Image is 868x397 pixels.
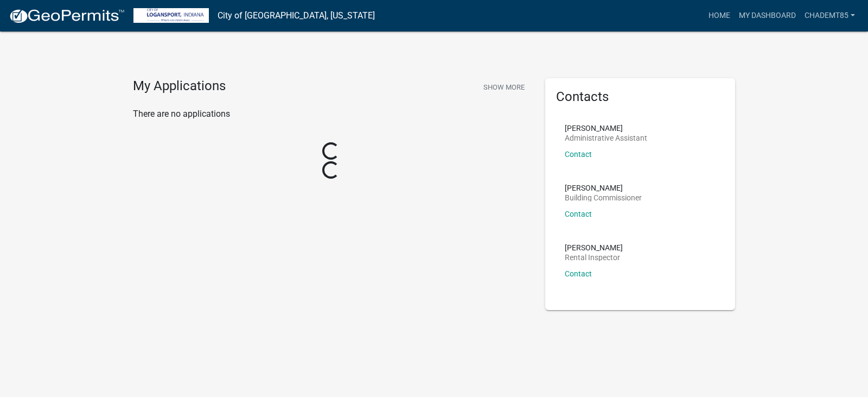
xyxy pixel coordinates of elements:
[565,254,623,261] p: Rental Inspector
[133,8,209,23] img: City of Logansport, Indiana
[218,7,375,25] a: City of [GEOGRAPHIC_DATA], [US_STATE]
[479,78,529,96] button: Show More
[565,194,642,201] p: Building Commissioner
[565,269,592,278] a: Contact
[565,124,647,132] p: [PERSON_NAME]
[704,5,735,26] a: Home
[565,150,592,159] a: Contact
[133,78,226,94] h4: My Applications
[565,244,623,251] p: [PERSON_NAME]
[565,184,642,192] p: [PERSON_NAME]
[133,108,529,121] p: There are no applications
[556,89,724,105] h5: Contacts
[800,5,859,26] a: Chademt85
[735,5,800,26] a: My Dashboard
[565,210,592,218] a: Contact
[565,134,647,142] p: Administrative Assistant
